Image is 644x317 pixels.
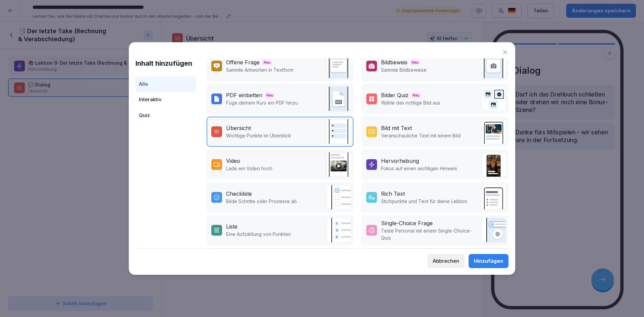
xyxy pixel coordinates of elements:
div: Liste [226,223,237,231]
img: callout.png [481,152,506,177]
p: Eine Aufzählung von Punkten [226,231,291,238]
div: Video [226,157,240,165]
p: Füge deinem Kurs ein PDF hinzu [226,99,298,106]
img: single_choice_quiz.svg [481,218,506,243]
p: Sammle Antworten in Textform [226,66,293,73]
div: Single-Choice Frage [381,219,433,227]
div: Bildbeweis [381,58,408,66]
span: Neu [262,59,272,66]
p: Lade ein Video hoch [226,165,272,172]
div: Alle [136,76,196,92]
div: PDF einbetten [226,91,262,99]
div: Bilder Quiz [381,91,409,99]
div: Quiz [136,108,196,123]
p: Sammle Bildbeweise [381,66,427,73]
img: video.png [326,152,351,177]
span: Neu [411,92,421,99]
div: Abbrechen [433,257,459,265]
div: Checkliste [226,190,252,198]
img: image_quiz.svg [481,86,506,111]
p: Fokus auf einen wichtigen Hinweis [381,165,457,172]
p: Bilde Schritte oder Prozesse ab [226,198,297,205]
img: text_image.png [481,119,506,144]
div: Interaktiv [136,92,196,108]
div: Hinzufügen [474,257,503,265]
p: Teste Personal mit einem Single-Choice-Quiz [381,227,478,241]
img: image_upload.svg [481,54,506,78]
img: checklist.svg [326,185,351,210]
img: richtext.svg [481,185,506,210]
div: Übersicht [226,124,251,132]
p: Wähle das richtige Bild aus [381,99,440,106]
div: Hervorhebung [381,157,419,165]
div: Rich Text [381,190,405,198]
p: Stichpunkte und Text für deine Lektion [381,198,467,205]
div: Offene Frage [226,58,260,66]
h1: Inhalt hinzufügen [136,58,196,68]
button: Abbrechen [427,254,465,268]
img: pdf_embed.svg [326,86,351,111]
p: Wichtige Punkte im Überblick [226,132,291,139]
img: text_response.svg [326,54,351,78]
div: Bild mit Text [381,124,412,132]
img: overview.svg [326,119,351,144]
button: Hinzufügen [469,254,508,268]
img: list.svg [326,218,351,243]
span: Neu [410,59,420,66]
p: Veranschauliche Text mit einem Bild [381,132,461,139]
span: Neu [265,92,275,99]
